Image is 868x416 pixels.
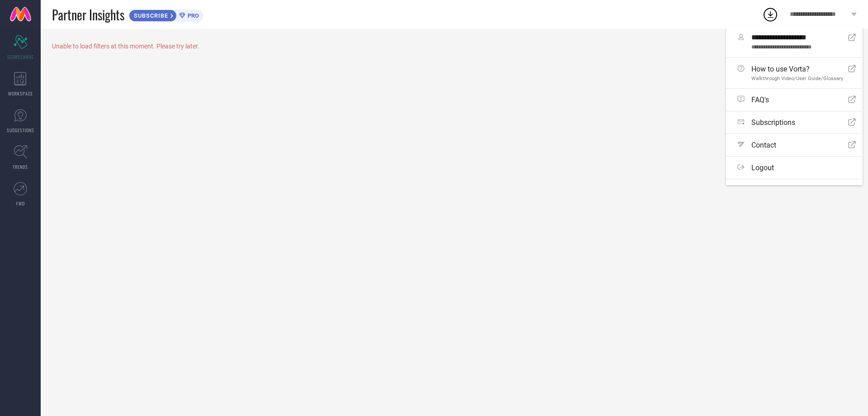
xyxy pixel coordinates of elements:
span: FAQ's [751,96,769,104]
span: PRO [185,12,199,19]
a: Subscriptions [726,111,863,134]
span: Partner Insights [52,5,124,24]
a: SUBSCRIBEPRO [129,7,203,22]
span: Walkthrough Video/User Guide/Glossary [751,76,843,81]
span: FWD [16,200,25,207]
span: Logout [751,163,774,172]
span: SCORECARDS [7,53,34,60]
div: Open download list [762,6,778,23]
span: Subscriptions [751,118,795,127]
span: SUGGESTIONS [7,127,34,134]
span: Contact [751,141,776,149]
span: TRENDS [13,163,28,170]
span: How to use Vorta? [751,65,843,73]
div: Unable to load filters at this moment. Please try later. [52,43,857,50]
a: How to use Vorta?Walkthrough Video/User Guide/Glossary [726,58,863,88]
span: SUBSCRIBE [129,12,170,19]
a: Contact [726,134,863,156]
a: FAQ's [726,89,863,111]
span: WORKSPACE [8,90,33,97]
